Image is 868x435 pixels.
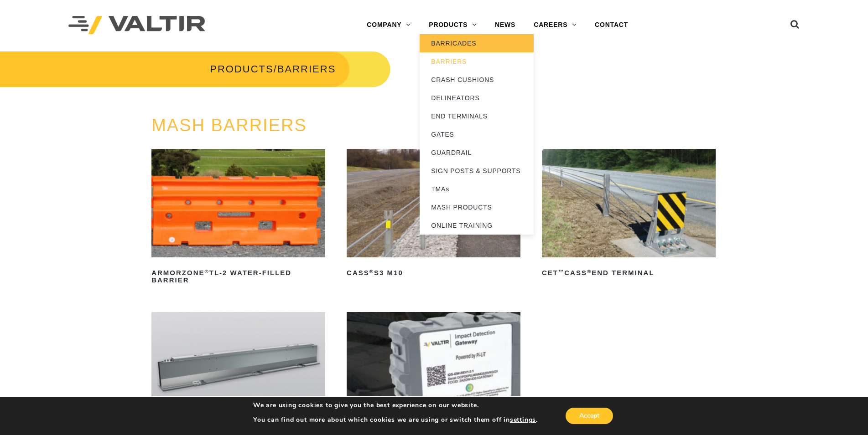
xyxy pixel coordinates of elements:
sup: ® [369,269,374,274]
a: COMPANY [358,16,420,34]
h2: ArmorZone TL-2 Water-Filled Barrier [151,266,325,287]
sup: ™ [558,269,564,274]
sup: ® [204,269,209,274]
a: CASS®S3 M10 [347,149,520,280]
h2: CASS S3 M10 [347,266,520,280]
a: PRODUCTS [210,63,273,75]
a: ArmorZone®TL-2 Water-Filled Barrier [151,149,325,287]
a: END TERMINALS [420,107,534,125]
h2: CET CASS End Terminal [542,266,716,280]
a: MASH PRODUCTS [420,198,534,216]
a: CONTACT [586,16,637,34]
a: BARRICADES [420,34,534,52]
a: MASH BARRIERS [151,116,307,135]
a: CRASH CUSHIONS [420,71,534,89]
sup: ® [587,269,592,274]
a: GATES [420,125,534,143]
a: NEWS [486,16,525,34]
a: TMAs [420,180,534,198]
a: PRODUCTS [420,16,486,34]
a: CET™CASS®End Terminal [542,149,716,280]
a: CAREERS [525,16,586,34]
p: You can find out more about which cookies we are using or switch them off in . [253,416,538,424]
button: Accept [566,408,613,424]
a: DELINEATORS [420,89,534,107]
button: settings [510,416,536,424]
a: GUARDRAIL [420,143,534,162]
a: SIGN POSTS & SUPPORTS [420,162,534,180]
a: ONLINE TRAINING [420,216,534,235]
p: We are using cookies to give you the best experience on our website. [253,401,538,409]
a: BARRIERS [420,52,534,71]
img: Valtir [68,16,205,35]
span: BARRIERS [277,63,336,75]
